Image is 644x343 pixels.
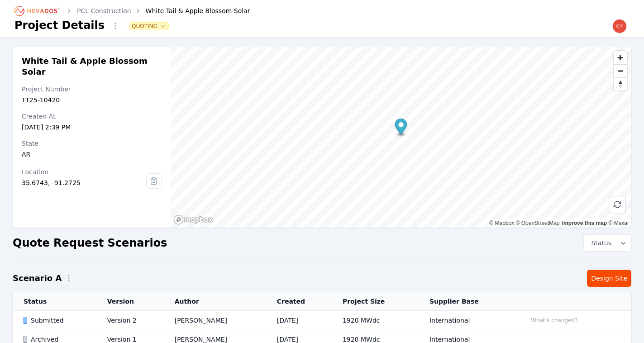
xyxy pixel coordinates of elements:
a: OpenStreetMap [516,220,560,226]
a: Maxar [608,220,629,226]
button: Quoting [130,23,168,30]
div: State [22,139,162,148]
div: Created At [22,112,162,121]
div: Location [22,167,146,176]
th: Created [266,292,332,311]
span: Zoom out [614,65,627,77]
td: [PERSON_NAME] [164,311,266,330]
nav: Breadcrumb [14,4,250,18]
h1: Project Details [14,18,105,33]
a: Design Site [587,270,631,287]
a: Improve this map [562,220,607,226]
h2: White Tail & Apple Blossom Solar [22,56,162,77]
span: Status [587,238,611,248]
h2: Quote Request Scenarios [13,236,167,250]
div: 35.6743, -91.2725 [22,178,146,187]
td: International [419,311,516,330]
div: AR [22,150,162,159]
th: Status [13,292,96,311]
button: Reset bearing to north [614,77,627,91]
div: [DATE] 2:39 PM [22,123,162,132]
tr: SubmittedVersion 2[PERSON_NAME][DATE]1920 MWdcInternationalWhat's changed? [13,311,631,330]
th: Version [96,292,164,311]
div: Map marker [395,119,407,137]
th: Supplier Base [419,292,516,311]
h2: Scenario A [13,272,62,285]
div: White Tail & Apple Blossom Solar [133,6,250,15]
td: 1920 MWdc [332,311,419,330]
button: What's changed? [527,315,582,325]
th: Project Size [332,292,419,311]
div: Project Number [22,85,162,94]
img: kyle.macdougall@nevados.solar [612,19,627,33]
a: Mapbox homepage [173,214,213,225]
th: Author [164,292,266,311]
td: Version 2 [96,311,164,330]
button: Zoom in [614,51,627,64]
div: Submitted [24,316,92,325]
div: TT25-10420 [22,95,162,105]
a: Mapbox [489,220,514,226]
button: Zoom out [614,64,627,77]
button: Status [584,235,631,251]
a: PCL Construction [77,6,131,15]
td: [DATE] [266,311,332,330]
span: Reset bearing to north [614,78,627,91]
canvas: Map [171,47,631,228]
